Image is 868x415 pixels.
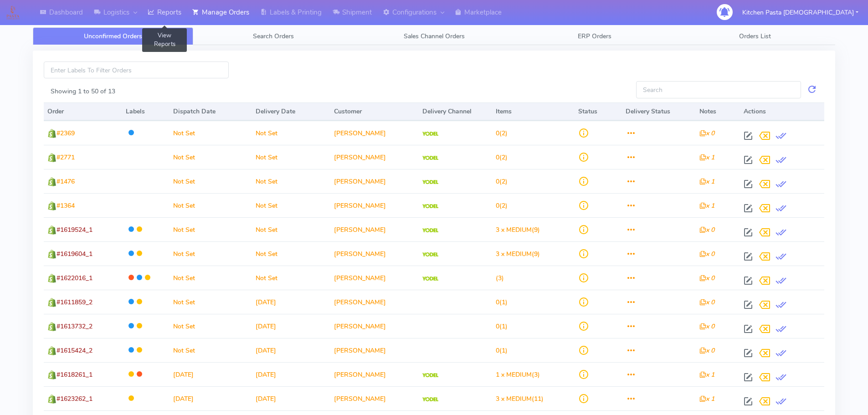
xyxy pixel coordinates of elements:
[330,386,419,410] td: [PERSON_NAME]
[739,32,771,41] span: Orders List
[622,102,695,121] th: Delivery Status
[492,102,575,121] th: Items
[169,169,252,193] td: Not Set
[252,386,330,410] td: [DATE]
[56,298,92,307] span: #1611859_2
[422,180,438,184] img: Yodel
[419,102,492,121] th: Delivery Channel
[252,241,330,266] td: Not Set
[422,397,438,402] img: Yodel
[330,362,419,386] td: [PERSON_NAME]
[252,217,330,241] td: Not Set
[169,102,252,121] th: Dispatch Date
[56,322,92,331] span: #1613732_2
[252,362,330,386] td: [DATE]
[330,193,419,217] td: [PERSON_NAME]
[578,32,611,41] span: ERP Orders
[496,129,508,138] span: (2)
[496,201,499,210] span: 0
[169,338,252,362] td: Not Set
[252,193,330,217] td: Not Set
[169,314,252,338] td: Not Set
[169,241,252,266] td: Not Set
[496,274,504,282] span: (3)
[44,61,229,78] input: Enter Labels To Filter Orders
[699,370,714,379] i: x 1
[404,32,465,41] span: Sales Channel Orders
[44,102,122,121] th: Order
[496,201,508,210] span: (2)
[496,225,532,234] span: 3 x MEDIUM
[496,129,499,138] span: 0
[330,121,419,145] td: [PERSON_NAME]
[496,298,508,307] span: (1)
[330,290,419,314] td: [PERSON_NAME]
[169,217,252,241] td: Not Set
[84,32,142,41] span: Unconfirmed Orders
[56,177,75,186] span: #1476
[422,228,438,233] img: Yodel
[56,346,92,355] span: #1615424_2
[699,177,714,186] i: x 1
[422,252,438,257] img: Yodel
[252,145,330,169] td: Not Set
[330,102,419,121] th: Customer
[252,338,330,362] td: [DATE]
[330,145,419,169] td: [PERSON_NAME]
[169,121,252,145] td: Not Set
[699,201,714,210] i: x 1
[252,169,330,193] td: Not Set
[699,153,714,162] i: x 1
[496,177,508,186] span: (2)
[56,250,92,258] span: #1619604_1
[699,346,714,355] i: x 0
[252,290,330,314] td: [DATE]
[330,217,419,241] td: [PERSON_NAME]
[330,266,419,290] td: [PERSON_NAME]
[496,346,508,355] span: (1)
[496,346,499,355] span: 0
[56,225,92,234] span: #1619524_1
[496,370,540,379] span: (3)
[252,102,330,121] th: Delivery Date
[169,145,252,169] td: Not Set
[330,338,419,362] td: [PERSON_NAME]
[422,277,438,281] img: Yodel
[696,102,740,121] th: Notes
[735,3,865,22] button: Kitchen Pasta [DEMOGRAPHIC_DATA]
[252,314,330,338] td: [DATE]
[252,266,330,290] td: Not Set
[169,290,252,314] td: Not Set
[496,250,540,258] span: (9)
[56,129,75,138] span: #2369
[575,102,622,121] th: Status
[496,370,532,379] span: 1 x MEDIUM
[422,156,438,160] img: Yodel
[496,395,544,403] span: (11)
[252,121,330,145] td: Not Set
[636,81,801,98] input: Search
[496,322,508,331] span: (1)
[699,298,714,307] i: x 0
[496,153,499,162] span: 0
[169,386,252,410] td: [DATE]
[699,250,714,258] i: x 0
[330,241,419,266] td: [PERSON_NAME]
[699,225,714,234] i: x 0
[496,395,532,403] span: 3 x MEDIUM
[496,250,532,258] span: 3 x MEDIUM
[422,132,438,136] img: Yodel
[699,129,714,138] i: x 0
[740,102,824,121] th: Actions
[253,32,294,41] span: Search Orders
[699,395,714,403] i: x 1
[496,153,508,162] span: (2)
[330,314,419,338] td: [PERSON_NAME]
[496,177,499,186] span: 0
[699,274,714,282] i: x 0
[169,193,252,217] td: Not Set
[496,298,499,307] span: 0
[496,322,499,331] span: 0
[169,266,252,290] td: Not Set
[56,153,75,162] span: #2771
